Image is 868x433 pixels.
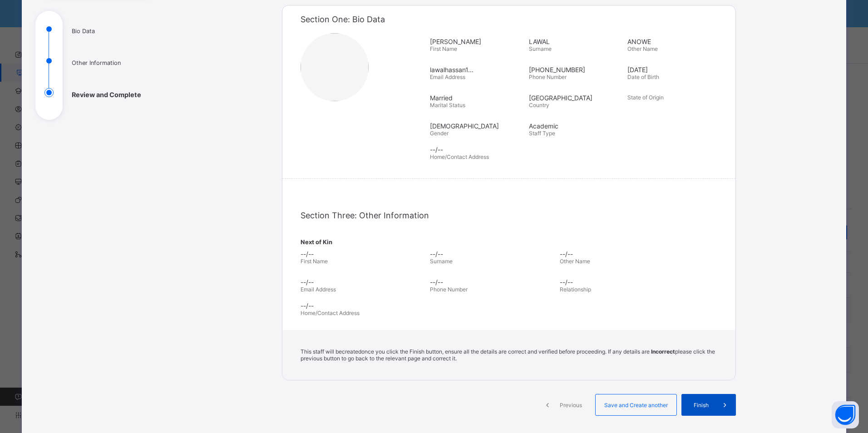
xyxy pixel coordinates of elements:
[301,238,717,246] span: Next of Kin
[430,94,524,102] span: Married
[301,310,360,316] span: Home/Contact Address
[529,130,555,137] span: Staff Type
[430,66,524,74] span: lawalhassan1...
[430,45,457,52] span: First Name
[430,130,449,137] span: Gender
[301,250,425,258] span: --/--
[627,94,664,101] span: State of Origin
[430,278,555,286] span: --/--
[430,38,524,45] span: [PERSON_NAME]
[430,74,465,80] span: Email Address
[832,401,859,428] button: Open asap
[301,348,715,362] span: This staff will be created once you click the Finish button, ensure all the details are correct a...
[602,402,670,408] span: Save and Create another
[560,286,591,293] span: Relationship
[529,94,623,102] span: [GEOGRAPHIC_DATA]
[301,278,425,286] span: --/--
[301,15,385,24] span: Section One: Bio Data
[529,122,623,130] span: Academic
[529,66,623,74] span: [PHONE_NUMBER]
[529,74,567,80] span: Phone Number
[560,250,685,258] span: --/--
[430,258,453,265] span: Surname
[430,286,468,293] span: Phone Number
[430,122,524,130] span: [DEMOGRAPHIC_DATA]
[627,66,722,74] span: [DATE]
[430,250,555,258] span: --/--
[529,102,549,108] span: Country
[688,402,714,408] span: Finish
[301,302,717,310] span: --/--
[627,38,722,45] span: ANOWE
[560,258,590,265] span: Other Name
[627,45,658,52] span: Other Name
[651,348,675,355] b: Incorrect
[560,278,685,286] span: --/--
[558,402,583,408] span: Previous
[529,38,623,45] span: LAWAL
[627,74,659,80] span: Date of Birth
[430,146,722,153] span: --/--
[529,45,552,52] span: Surname
[301,286,336,293] span: Email Address
[430,153,489,160] span: Home/Contact Address
[301,258,328,265] span: First Name
[301,211,429,220] span: Section Three: Other Information
[430,102,465,108] span: Marital Status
